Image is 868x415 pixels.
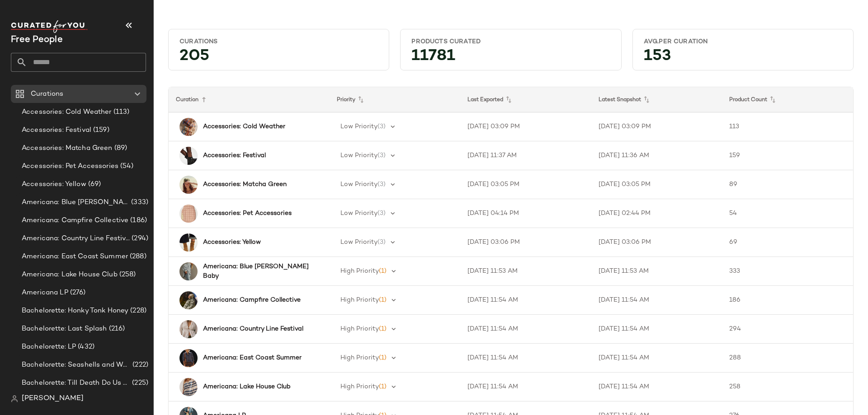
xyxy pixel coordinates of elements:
span: Current Company Name [11,35,63,45]
td: [DATE] 11:53 AM [591,257,722,286]
td: 54 [722,199,853,228]
span: (1) [379,354,387,361]
td: [DATE] 11:53 AM [460,257,591,286]
td: [DATE] 02:44 PM [591,199,722,228]
span: (294) [130,233,148,244]
b: Accessories: Festival [203,151,266,160]
span: Accessories: Festival [22,125,91,135]
span: (69) [86,179,101,190]
span: (113) [112,107,130,117]
span: Americana: Blue [PERSON_NAME] Baby [22,197,129,208]
span: (3) [377,239,386,246]
td: [DATE] 03:06 PM [591,228,722,257]
span: Low Priority [340,123,377,130]
img: 100714385_237_0 [179,291,198,309]
span: (89) [113,143,127,154]
img: 92425776_042_0 [179,349,198,367]
span: High Priority [340,354,379,361]
span: (159) [91,125,109,135]
span: (186) [128,215,147,226]
td: [DATE] 11:54 AM [460,315,591,344]
span: (225) [130,378,148,388]
img: 95815080_004_b [179,205,198,223]
img: 83674770_024_a [179,378,198,396]
th: Curation [169,87,330,112]
td: [DATE] 11:37 AM [460,141,591,170]
td: [DATE] 03:05 PM [591,170,722,199]
td: 89 [722,170,853,199]
span: (228) [128,306,146,316]
span: [PERSON_NAME] [22,393,84,404]
img: cfy_white_logo.C9jOOHJF.svg [11,20,88,33]
span: (1) [379,268,387,275]
span: Accessories: Yellow [22,179,86,190]
div: 205 [172,50,385,66]
b: Americana: Lake House Club [203,382,291,392]
b: Americana: Blue [PERSON_NAME] Baby [203,262,313,281]
td: [DATE] 11:36 AM [591,141,722,170]
td: 69 [722,228,853,257]
span: (3) [377,152,386,159]
span: Americana: East Coast Summer [22,252,128,262]
span: Americana LP [22,288,68,298]
span: (276) [68,288,86,298]
th: Product Count [722,87,853,112]
span: Bachelorette: Seashells and Wedding Bells [22,360,131,370]
b: Americana: Country Line Festival [203,324,303,334]
td: 288 [722,344,853,373]
span: (216) [107,324,125,334]
span: High Priority [340,268,379,275]
div: 153 [637,50,849,66]
span: Bachelorette: Till Death Do Us Party [22,378,130,388]
img: 93911964_010_0 [179,320,198,338]
span: (1) [379,326,387,332]
td: [DATE] 11:54 AM [591,344,722,373]
span: Low Priority [340,152,377,159]
span: (3) [377,210,386,217]
td: 258 [722,373,853,401]
td: [DATE] 11:54 AM [591,315,722,344]
b: Americana: East Coast Summer [203,353,302,363]
th: Last Exported [460,87,591,112]
b: Accessories: Cold Weather [203,122,285,131]
td: [DATE] 03:09 PM [460,112,591,141]
span: Bachelorette: Honky Tonk Honey [22,306,128,316]
b: Americana: Campfire Collective [203,295,301,305]
span: High Priority [340,383,379,390]
td: 159 [722,141,853,170]
img: svg%3e [11,395,18,402]
span: High Priority [340,326,379,332]
span: Curations [31,89,63,99]
div: Products Curated [411,37,610,46]
span: (333) [129,197,148,208]
span: (3) [377,123,386,130]
div: Curations [179,37,378,46]
td: [DATE] 11:54 AM [460,344,591,373]
span: (1) [379,297,387,303]
b: Accessories: Pet Accessories [203,209,292,218]
span: Bachelorette: Last Splash [22,324,107,334]
th: Latest Snapshot [591,87,722,112]
img: 101899219_011_b [179,118,198,136]
td: [DATE] 03:09 PM [591,112,722,141]
span: (432) [76,342,94,352]
img: 101180578_092_f [179,262,198,280]
span: Low Priority [340,181,377,188]
span: Accessories: Cold Weather [22,107,112,117]
span: (54) [118,161,134,172]
img: 99064768_031_a [179,176,198,194]
span: Accessories: Matcha Green [22,143,113,154]
span: High Priority [340,297,379,303]
th: Priority [330,87,461,112]
span: Low Priority [340,239,377,246]
b: Accessories: Matcha Green [203,180,287,189]
td: 186 [722,286,853,315]
div: Avg.per Curation [644,37,842,46]
td: [DATE] 11:54 AM [460,373,591,401]
span: (1) [379,383,387,390]
span: (222) [131,360,148,370]
span: Americana: Country Line Festival [22,233,130,244]
td: [DATE] 11:54 AM [591,373,722,401]
span: (258) [118,270,136,280]
div: 11781 [404,50,617,66]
